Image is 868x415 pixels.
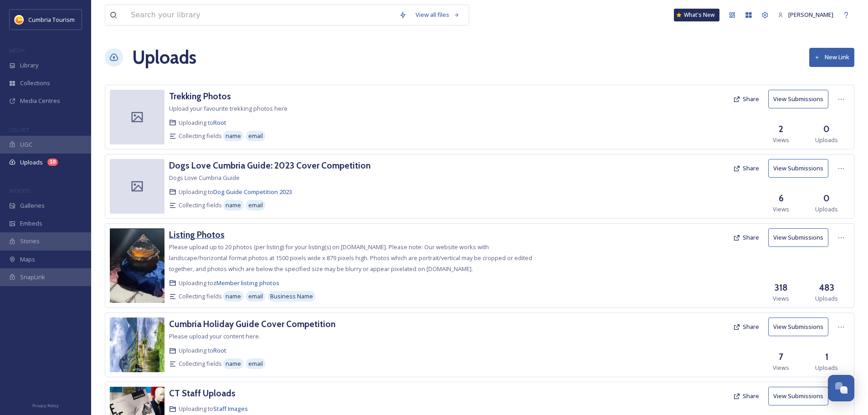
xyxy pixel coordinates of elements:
[20,158,43,167] span: Uploads
[179,292,222,301] span: Collecting fields
[248,201,263,210] span: email
[169,104,288,113] span: Upload your favourite trekking photos here
[773,136,789,144] span: Views
[32,403,59,409] span: Privacy Policy
[788,10,833,19] span: [PERSON_NAME]
[213,188,292,196] a: Dog Guide Competition 2023
[169,318,335,329] h3: Cumbria Holiday Guide Cover Competition
[110,228,164,303] img: f5aff474-0ca9-446b-924b-74e0ec01af0e.jpg
[169,388,236,399] h3: CT Staff Uploads
[9,187,30,194] span: WIDGETS
[169,228,225,241] a: Listing Photos
[20,219,42,228] span: Embeds
[169,160,370,171] h3: Dogs Love Cumbria Guide: 2023 Cover Competition
[226,132,241,140] span: name
[819,281,834,294] h3: 483
[20,140,32,149] span: UGC
[169,174,240,182] span: Dogs Love Cumbria Guide
[779,350,783,364] h3: 7
[179,188,292,196] span: Uploading to
[768,228,833,247] a: View Submissions
[179,201,222,210] span: Collecting fields
[823,123,830,136] h3: 0
[815,294,838,303] span: Uploads
[815,136,838,144] span: Uploads
[828,375,854,401] button: Open Chat
[20,237,40,246] span: Stories
[226,201,241,210] span: name
[674,9,719,21] a: What's New
[169,229,225,240] h3: Listing Photos
[779,192,784,205] h3: 6
[169,387,236,400] a: CT Staff Uploads
[169,332,260,340] span: Please upload your content here.
[248,292,263,301] span: email
[20,79,50,87] span: Collections
[729,387,764,405] button: Share
[20,201,45,210] span: Galleries
[729,159,764,177] button: Share
[169,90,231,103] a: Trekking Photos
[213,118,226,127] a: Root
[815,364,838,372] span: Uploads
[411,6,464,24] a: View all files
[768,90,833,108] a: View Submissions
[47,159,58,166] div: 10
[32,400,59,410] a: Privacy Policy
[768,387,828,405] button: View Submissions
[729,318,764,336] button: Share
[169,91,231,102] h3: Trekking Photos
[20,273,45,282] span: SnapLink
[213,279,279,287] a: zMember listing photos
[179,279,279,287] span: Uploading to
[768,228,828,247] button: View Submissions
[768,159,828,178] button: View Submissions
[126,5,395,25] input: Search your library
[773,6,838,24] a: [PERSON_NAME]
[815,205,838,214] span: Uploads
[20,61,38,70] span: Library
[9,126,29,133] span: COLLECT
[773,205,789,214] span: Views
[825,350,828,364] h3: 1
[773,294,789,303] span: Views
[226,292,241,301] span: name
[179,405,248,413] span: Uploading to
[768,318,833,336] a: View Submissions
[729,229,764,246] button: Share
[132,44,196,71] a: Uploads
[768,159,833,178] a: View Submissions
[15,15,24,24] img: images.jpg
[773,364,789,372] span: Views
[179,359,222,368] span: Collecting fields
[179,118,226,127] span: Uploading to
[213,405,248,413] a: Staff Images
[729,90,764,108] button: Share
[9,47,25,54] span: MEDIA
[169,159,370,172] a: Dogs Love Cumbria Guide: 2023 Cover Competition
[169,243,532,273] span: Please upload up to 20 photos (per listing) for your listing(s) on [DOMAIN_NAME]. Please note: Ou...
[768,90,828,108] button: View Submissions
[226,359,241,368] span: name
[248,132,263,140] span: email
[775,281,788,294] h3: 318
[20,255,35,264] span: Maps
[248,359,263,368] span: email
[213,346,226,354] a: Root
[823,192,830,205] h3: 0
[20,97,60,105] span: Media Centres
[179,346,226,355] span: Uploading to
[28,15,75,24] span: Cumbria Tourism
[179,132,222,140] span: Collecting fields
[110,318,164,372] img: lindamcculloch.lf%2540gmail.com-Screenshot_20230910_083729_Photos.jpg
[809,48,854,67] button: New Link
[270,292,313,301] span: Business Name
